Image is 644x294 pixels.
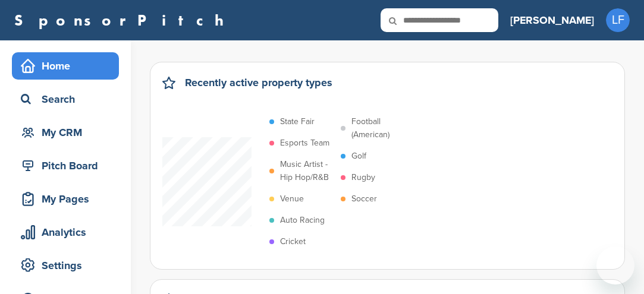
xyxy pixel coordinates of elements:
p: Esports Team [280,137,329,150]
a: Search [12,86,119,113]
p: Football (American) [351,115,406,141]
a: Analytics [12,219,119,246]
a: Pitch Board [12,152,119,179]
a: My Pages [12,185,119,213]
div: Settings [18,255,119,276]
a: My CRM [12,119,119,146]
div: My CRM [18,122,119,143]
div: Analytics [18,222,119,243]
p: Golf [351,150,366,163]
h2: Recently active property types [185,74,332,91]
a: Settings [12,252,119,279]
div: My Pages [18,188,119,210]
p: Auto Racing [280,214,325,227]
a: Home [12,52,119,80]
iframe: Button to launch messaging window [596,246,634,284]
p: Cricket [280,235,306,248]
h3: [PERSON_NAME] [510,12,594,29]
a: SponsorPitch [14,12,231,28]
div: Home [18,55,119,77]
p: Soccer [351,192,377,206]
p: Music Artist - Hip Hop/R&B [280,158,335,184]
p: State Fair [280,115,315,128]
div: Pitch Board [18,155,119,176]
span: LF [606,8,630,32]
p: Rugby [351,171,375,184]
p: Venue [280,192,304,206]
div: Search [18,88,119,110]
a: [PERSON_NAME] [510,7,594,33]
